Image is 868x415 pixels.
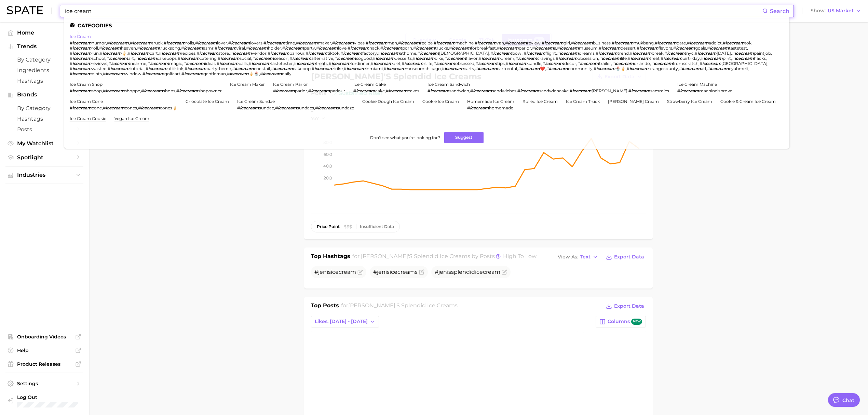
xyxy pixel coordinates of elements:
[130,40,133,45] span: #
[512,51,523,56] span: bowl
[230,51,233,56] span: #
[133,40,152,45] em: icecream
[532,45,535,51] span: #
[128,51,131,56] span: #
[308,51,327,56] em: icecream
[17,347,72,353] span: Help
[416,56,435,61] em: icecream
[178,56,180,61] span: #
[5,359,83,369] a: Product Releases
[717,51,731,56] span: [DATE]
[5,113,83,124] a: Hashtags
[285,40,295,45] span: time
[419,269,424,275] button: Flag as miscategorized or irrelevant
[602,56,621,61] em: icecream
[482,56,501,61] em: icecream
[70,45,72,51] span: #
[292,56,311,61] em: icecream
[282,45,285,51] span: #
[17,78,72,84] span: Hashtags
[5,65,83,76] a: Ingredients
[296,40,299,45] span: #
[579,51,595,56] span: dreams
[608,319,642,325] span: Columns
[560,51,579,56] em: icecream
[5,103,83,113] a: by Category
[356,56,372,61] span: sogood
[237,99,275,104] a: ice cream sundae
[720,99,776,104] a: cookie & cream ice cream
[710,45,729,51] em: icecream
[122,51,127,56] span: 🍦
[311,316,379,327] button: Likes: [DATE] - [DATE]
[240,56,251,61] span: social
[332,40,335,45] span: #
[417,51,420,56] span: #
[92,45,98,51] span: roll
[17,56,72,63] span: by Category
[5,345,83,356] a: Help
[677,82,717,87] a: ice cream machine
[518,56,537,61] em: icecream
[754,51,771,56] span: paintjob
[70,40,776,76] div: , , , , , , , , , , , , , , , , , , , , , , , , , , , , , , , , , , , , , , , , , , , , , , , , ,...
[557,45,560,51] span: #
[17,140,72,147] span: My Watchlist
[630,51,633,56] span: #
[673,45,676,51] span: #
[368,40,388,45] em: icecream
[770,8,789,14] span: Search
[428,82,470,87] a: ice cream sandwich
[327,51,339,56] span: tiktok
[7,6,43,14] img: SPATE
[17,126,72,133] span: Posts
[334,56,337,61] span: #
[318,40,331,45] span: maker
[598,51,618,56] em: icecream
[5,76,83,86] a: Hashtags
[362,99,414,104] a: cookie dough ice cream
[5,138,83,149] a: My Watchlist
[664,51,667,56] span: #
[395,56,412,61] span: desserts
[249,45,268,51] em: icecream
[186,99,229,104] a: chocolate ice cream
[231,40,250,45] em: icecream
[72,40,92,45] em: icecream
[162,51,181,56] em: icecream
[100,51,103,56] span: #
[180,56,200,61] em: icecream
[140,45,159,51] em: icecream
[274,56,288,61] span: season
[184,45,203,51] em: icecream
[316,45,319,51] span: #
[218,51,229,56] span: store
[319,45,338,51] em: icecream
[236,45,245,51] span: viral
[621,56,627,61] span: life
[505,40,508,45] span: #
[5,152,83,163] a: Spotlight
[544,40,564,45] em: icecream
[729,45,747,51] span: tastetest
[490,51,493,56] span: #
[357,269,363,275] button: Flag as miscategorized or irrelevant
[667,99,712,104] a: strawberry ice cream
[121,45,136,51] span: heaven
[479,56,482,61] span: #
[366,40,368,45] span: #
[618,51,629,56] span: trend
[634,40,654,45] span: mukbang
[17,172,72,178] span: Industries
[599,56,602,61] span: #
[337,56,356,61] em: icecream
[596,316,646,327] button: Columnsnew
[388,40,397,45] span: man
[196,51,199,56] span: #
[633,51,652,56] em: icecream
[304,45,315,51] span: party
[228,40,231,45] span: #
[268,51,270,56] span: #
[655,40,657,45] span: #
[475,40,477,45] span: #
